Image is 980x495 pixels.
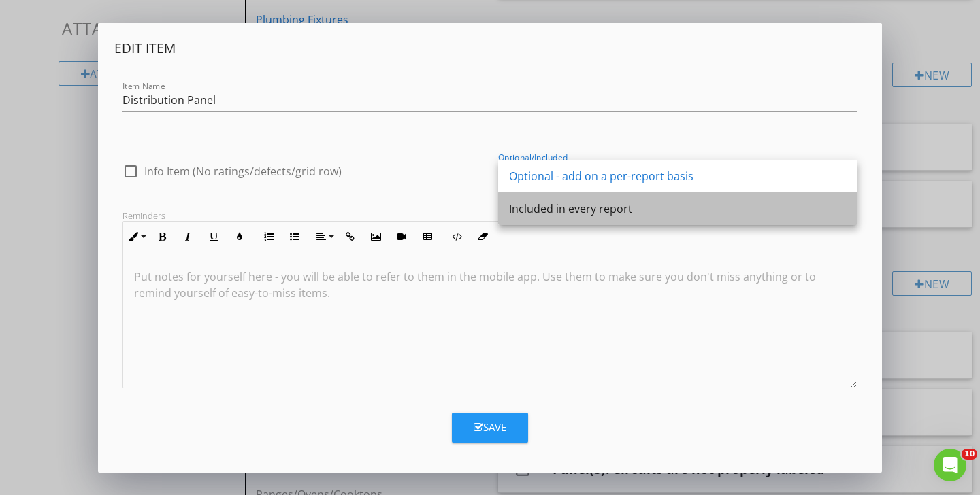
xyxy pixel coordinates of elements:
[474,420,506,435] div: Save
[509,168,847,184] div: Optional - add on a per-report basis
[452,413,528,443] button: Save
[201,224,227,250] button: Underline (Ctrl+U)
[122,210,857,221] div: Reminders
[363,224,389,250] button: Insert Image (Ctrl+P)
[256,224,282,250] button: Ordered List
[175,224,201,250] button: Italic (Ctrl+I)
[149,224,175,250] button: Bold (Ctrl+B)
[227,224,252,250] button: Colors
[509,201,847,217] div: Included in every report
[122,89,857,112] input: Item Name
[114,39,866,57] h4: Edit Item
[962,449,977,460] span: 10
[282,224,308,250] button: Unordered List
[414,224,440,250] button: Insert Table
[444,224,470,250] button: Code View
[123,224,149,250] button: Inline Style
[389,224,414,250] button: Insert Video
[337,224,363,250] button: Insert Link (Ctrl+K)
[311,224,337,250] button: Align
[144,165,342,178] label: Info Item (No ratings/defects/grid row)
[934,449,966,481] iframe: Intercom live chat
